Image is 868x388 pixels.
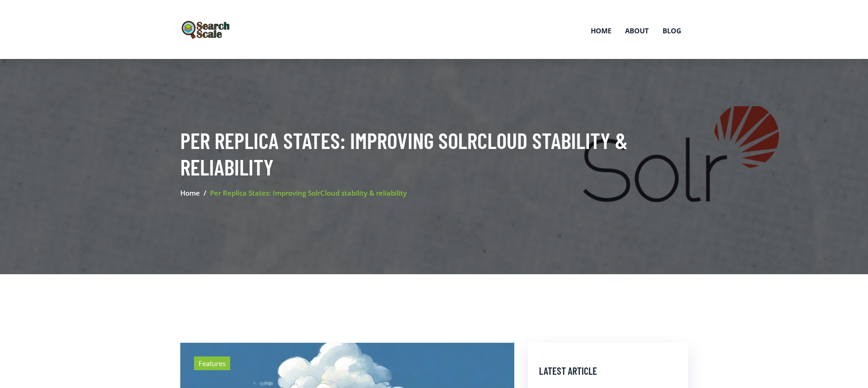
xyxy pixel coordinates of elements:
[539,365,677,377] h4: Latest Article
[194,356,230,370] div: Features
[584,7,618,54] a: Home
[618,7,656,54] a: About
[180,187,688,198] nav: breadcrumb
[180,188,200,197] a: Home
[200,187,407,198] li: Per Replica States: Improving SolrCloud stability & reliability
[656,7,688,54] a: Blog
[180,20,232,39] img: SearchScale
[180,128,688,180] h2: Per Replica States: Improving SolrCloud stability & reliability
